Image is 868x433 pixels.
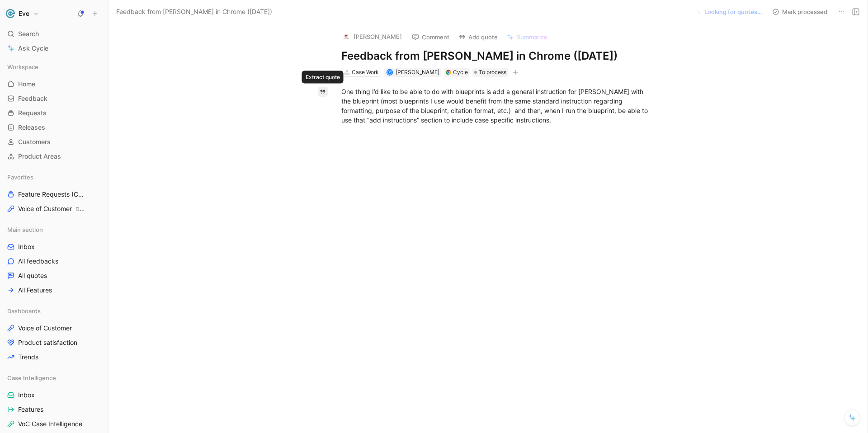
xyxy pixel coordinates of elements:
[4,27,105,41] div: Search
[18,190,87,199] span: Feature Requests (Core Product)
[116,6,272,17] span: Feedback from [PERSON_NAME] in Chrome ([DATE])
[7,225,43,234] span: Main section
[4,304,105,364] div: DashboardsVoice of CustomerProduct satisfactionTrends
[18,108,47,118] span: Requests
[18,391,35,400] span: Inbox
[396,69,439,75] span: [PERSON_NAME]
[4,92,105,105] a: Feedback
[75,206,106,212] span: Dashboards
[691,5,766,18] button: Looking for quotes…
[4,321,105,335] a: Voice of Customer
[18,43,48,54] span: Ask Cycle
[18,94,47,103] span: Feedback
[4,223,105,297] div: Main sectionInboxAll feedbacksAll quotesAll Features
[18,152,61,161] span: Product Areas
[338,30,406,43] button: logo[PERSON_NAME]
[18,137,51,146] span: Customers
[453,68,468,77] div: Cycle
[352,68,379,77] div: Case Work
[7,373,56,382] span: Case Intelligence
[18,338,77,347] span: Product satisfaction
[4,403,105,416] a: Features
[4,60,105,74] div: Workspace
[454,31,502,43] button: Add quote
[342,32,351,41] img: logo
[4,350,105,364] a: Trends
[7,173,33,182] span: Favorites
[4,121,105,134] a: Releases
[18,242,35,251] span: Inbox
[18,80,35,89] span: Home
[4,269,105,282] a: All quotes
[4,223,105,236] div: Main section
[341,49,654,63] h1: Feedback from [PERSON_NAME] in Chrome ([DATE])
[503,31,552,43] button: Summarize
[4,304,105,318] div: Dashboards
[7,306,41,315] span: Dashboards
[768,5,831,18] button: Mark processed
[4,336,105,349] a: Product satisfaction
[4,371,105,431] div: Case IntelligenceInboxFeaturesVoC Case Intelligence
[18,257,58,266] span: All feedbacks
[341,87,654,125] div: One thing I’d like to be able to do with blueprints is add a general instruction for [PERSON_NAME...
[4,283,105,297] a: All Features
[387,70,392,75] div: P
[18,123,45,132] span: Releases
[4,135,105,149] a: Customers
[19,9,29,18] h1: Eve
[4,240,105,254] a: Inbox
[4,150,105,163] a: Product Areas
[18,419,82,428] span: VoC Case Intelligence
[4,188,105,201] a: Feature Requests (Core Product)
[4,371,105,385] div: Case Intelligence
[4,170,105,184] div: Favorites
[7,62,38,71] span: Workspace
[18,405,43,414] span: Features
[18,324,72,333] span: Voice of Customer
[18,28,39,39] span: Search
[18,271,47,280] span: All quotes
[4,417,105,431] a: VoC Case Intelligence
[4,77,105,91] a: Home
[479,68,506,77] span: To process
[18,353,38,362] span: Trends
[18,204,86,214] span: Voice of Customer
[4,388,105,402] a: Inbox
[4,254,105,268] a: All feedbacks
[517,33,547,41] span: Summarize
[4,106,105,120] a: Requests
[4,202,105,216] a: Voice of CustomerDashboards
[6,9,15,18] img: Eve
[472,68,508,77] div: To process
[408,31,453,43] button: Comment
[4,7,41,20] button: EveEve
[18,286,52,295] span: All Features
[4,42,105,55] a: Ask Cycle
